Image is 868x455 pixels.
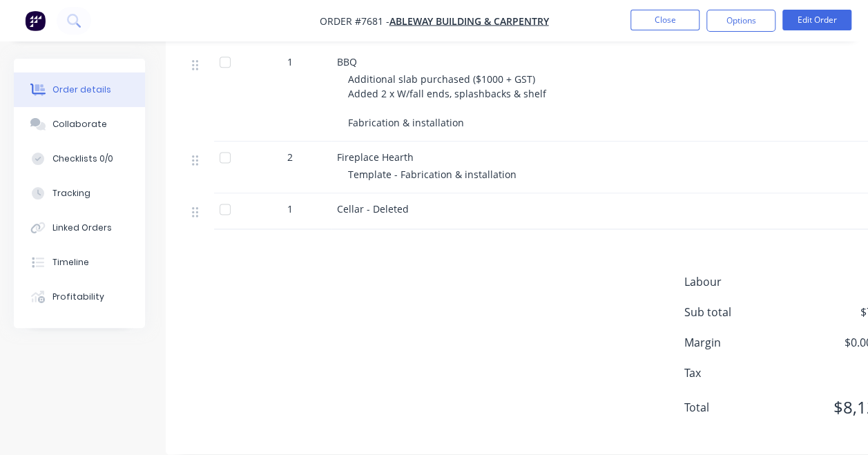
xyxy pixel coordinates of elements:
div: Tracking [52,187,90,200]
span: BBQ [337,55,357,68]
button: Close [630,10,700,30]
span: Tax [684,365,807,381]
div: Profitability [52,291,104,303]
div: Collaborate [52,118,107,130]
span: Margin [684,334,807,351]
button: Edit Order [782,10,851,30]
span: Sub total [684,304,807,320]
img: Factory [25,10,46,31]
span: Cellar - Deleted [337,202,409,215]
button: Timeline [14,245,145,280]
div: Linked Orders [52,222,112,234]
button: Tracking [14,176,145,211]
a: Ableway Building & Carpentry [389,14,549,28]
span: 1 [287,202,293,216]
button: Linked Orders [14,211,145,245]
button: Profitability [14,280,145,314]
span: Order #7681 - [320,14,389,28]
div: Checklists 0/0 [52,153,113,165]
span: Fireplace Hearth [337,151,414,164]
button: Collaborate [14,107,145,142]
span: Total [684,399,807,416]
span: Labour [684,273,807,290]
span: 1 [287,55,293,69]
span: Template - Fabrication & installation [348,168,517,181]
span: 2 [287,150,293,164]
div: Timeline [52,256,89,269]
span: Additional slab purchased ($1000 + GST) Added 2 x W/fall ends, splashbacks & shelf Fabrication & ... [348,72,546,129]
button: Order details [14,72,145,107]
button: Options [706,10,775,32]
button: Checklists 0/0 [14,142,145,176]
div: Order details [52,84,111,96]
